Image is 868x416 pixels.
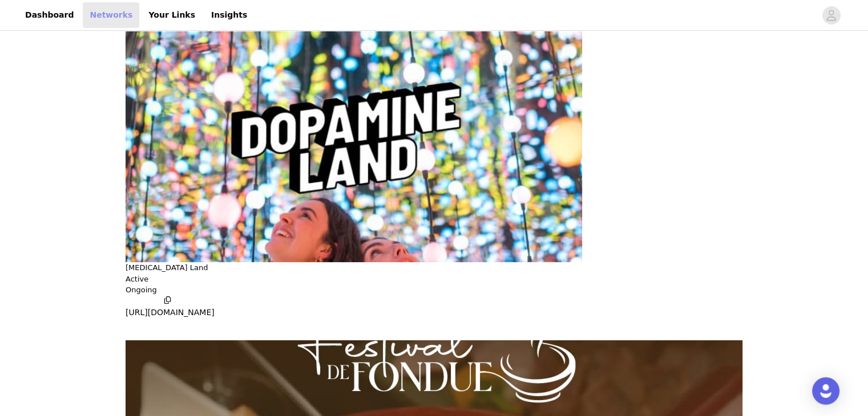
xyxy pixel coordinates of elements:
[126,262,208,274] button: [MEDICAL_DATA] Land
[126,284,742,296] p: Ongoing
[204,2,254,28] a: Insights
[18,2,80,28] a: Dashboard
[126,296,215,319] button: [URL][DOMAIN_NAME]
[83,2,139,28] a: Networks
[126,307,215,319] p: [URL][DOMAIN_NAME]
[126,274,148,285] p: Active
[812,377,839,405] div: Open Intercom Messenger
[126,19,582,262] img: Dopamine Land: Uma Experiência Multissensorial - São Paulo - Ingressos | Fever
[142,2,202,28] a: Your Links
[826,6,837,25] div: avatar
